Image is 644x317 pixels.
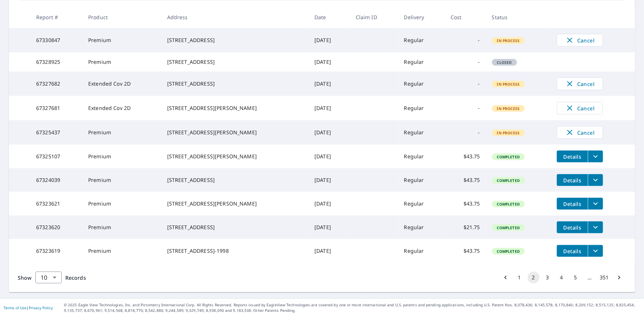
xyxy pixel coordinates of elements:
th: Delivery [398,6,445,28]
td: [DATE] [309,192,350,216]
span: In Process [493,38,524,43]
span: Cancel [565,36,595,45]
td: Premium [82,216,161,239]
th: Status [486,6,551,28]
td: Premium [82,192,161,216]
td: Regular [398,145,445,168]
span: Completed [493,249,524,254]
td: 67330847 [30,28,82,52]
button: Go to page 3 [542,272,554,283]
div: [STREET_ADDRESS] [167,176,303,184]
td: $43.75 [445,239,486,263]
td: $21.75 [445,216,486,239]
span: In Process [493,82,524,87]
span: Details [561,248,583,255]
td: 67323620 [30,216,82,239]
td: Regular [398,168,445,192]
td: [DATE] [309,145,350,168]
button: filesDropdownBtn-67324039 [588,174,603,186]
td: Regular [398,28,445,52]
td: [DATE] [309,72,350,96]
span: Completed [493,154,524,159]
td: [DATE] [309,52,350,72]
td: 67325107 [30,145,82,168]
button: Cancel [557,126,603,139]
button: filesDropdownBtn-67323619 [588,245,603,257]
nav: pagination navigation [499,272,626,283]
button: Go to page 1 [514,272,526,283]
button: Cancel [557,34,603,46]
button: detailsBtn-67323621 [557,198,588,210]
span: Closed [493,60,516,65]
span: Details [561,177,583,184]
td: 67324039 [30,168,82,192]
td: $43.75 [445,192,486,216]
th: Report # [30,6,82,28]
td: Premium [82,239,161,263]
div: [STREET_ADDRESS] [167,37,303,44]
p: © 2025 Eagle View Technologies, Inc. and Pictometry International Corp. All Rights Reserved. Repo... [64,302,640,313]
div: 10 [35,267,62,288]
span: Details [561,153,583,160]
th: Date [309,6,350,28]
button: filesDropdownBtn-67323620 [588,221,603,233]
td: - [445,96,486,120]
td: - [445,72,486,96]
div: [STREET_ADDRESS] [167,58,303,66]
button: page 2 [528,272,540,283]
span: In Process [493,130,524,135]
td: - [445,28,486,52]
td: Regular [398,239,445,263]
a: Terms of Use [4,305,27,310]
td: Regular [398,72,445,96]
button: Cancel [557,77,603,90]
span: Records [65,274,86,281]
span: In Process [493,106,524,111]
button: Cancel [557,102,603,114]
td: [DATE] [309,28,350,52]
div: Show 10 records [35,272,62,283]
span: Details [561,200,583,207]
th: Cost [445,6,486,28]
td: Premium [82,52,161,72]
div: [STREET_ADDRESS][PERSON_NAME] [167,129,303,136]
div: [STREET_ADDRESS]-1998 [167,247,303,255]
button: detailsBtn-67323619 [557,245,588,257]
button: detailsBtn-67323620 [557,221,588,233]
td: [DATE] [309,216,350,239]
td: Premium [82,145,161,168]
td: Premium [82,120,161,145]
button: detailsBtn-67325107 [557,151,588,162]
span: Details [561,224,583,231]
span: Completed [493,178,524,183]
button: filesDropdownBtn-67323621 [588,198,603,210]
td: Regular [398,52,445,72]
div: … [584,274,596,281]
div: [STREET_ADDRESS] [167,224,303,231]
td: Regular [398,216,445,239]
button: Go to previous page [500,272,512,283]
td: - [445,52,486,72]
td: Premium [82,28,161,52]
span: Show [18,274,32,281]
td: Extended Cov 2D [82,96,161,120]
td: - [445,120,486,145]
div: [STREET_ADDRESS][PERSON_NAME] [167,200,303,207]
span: Cancel [565,128,595,137]
td: Extended Cov 2D [82,72,161,96]
button: Go to page 5 [570,272,582,283]
span: Completed [493,225,524,230]
td: Regular [398,192,445,216]
p: | [4,306,53,310]
td: $43.75 [445,145,486,168]
td: [DATE] [309,168,350,192]
td: 67328925 [30,52,82,72]
button: Go to page 351 [598,272,611,283]
th: Product [82,6,161,28]
button: Go to next page [613,272,625,283]
button: filesDropdownBtn-67325107 [588,151,603,162]
span: Cancel [565,104,595,113]
td: 67327682 [30,72,82,96]
div: [STREET_ADDRESS][PERSON_NAME] [167,104,303,112]
button: detailsBtn-67324039 [557,174,588,186]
